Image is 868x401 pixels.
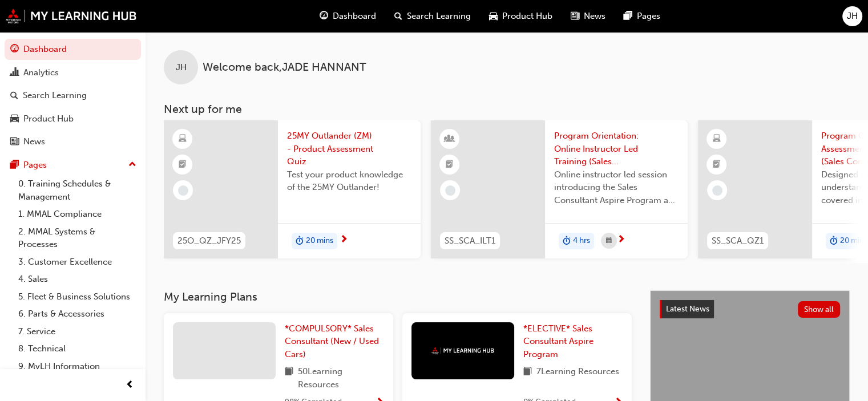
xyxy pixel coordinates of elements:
span: Latest News [666,304,709,314]
span: search-icon [394,9,402,23]
span: duration-icon [830,234,838,249]
button: Pages [5,155,141,176]
span: car-icon [10,114,19,124]
span: guage-icon [320,9,328,23]
span: calendar-icon [606,234,612,248]
a: Latest NewsShow all [660,300,840,318]
img: mmal [6,9,137,23]
span: next-icon [340,235,348,245]
span: *COMPULSORY* Sales Consultant (New / Used Cars) [285,323,379,359]
span: duration-icon [296,234,304,249]
span: book-icon [285,365,293,391]
a: *COMPULSORY* Sales Consultant (New / Used Cars) [285,322,384,361]
span: learningRecordVerb_NONE-icon [445,185,455,196]
span: JH [847,10,858,23]
span: booktick-icon [179,157,187,172]
span: book-icon [523,365,532,379]
span: 20 mins [306,234,333,248]
a: 2. MMAL Systems & Processes [14,223,141,253]
span: duration-icon [563,234,571,249]
span: learningResourceType_INSTRUCTOR_LED-icon [446,132,454,147]
span: car-icon [489,9,498,23]
span: guage-icon [10,44,19,55]
span: News [584,10,605,23]
span: SS_SCA_QZ1 [712,234,764,248]
a: *ELECTIVE* Sales Consultant Aspire Program [523,322,623,361]
a: guage-iconDashboard [310,5,385,28]
h3: Next up for me [146,103,868,116]
span: learningRecordVerb_NONE-icon [712,185,722,196]
div: Analytics [23,66,59,79]
span: *ELECTIVE* Sales Consultant Aspire Program [523,323,594,359]
span: pages-icon [10,160,19,171]
span: 25O_QZ_JFY25 [177,234,241,248]
span: Welcome back , JADE HANNANT [203,61,366,74]
a: 4. Sales [14,270,141,288]
a: 5. Fleet & Business Solutions [14,288,141,306]
a: 9. MyLH Information [14,358,141,375]
span: pages-icon [624,9,632,23]
a: Search Learning [5,85,141,106]
div: Product Hub [23,112,74,125]
span: Pages [637,10,660,23]
button: DashboardAnalyticsSearch LearningProduct HubNews [5,37,141,155]
a: pages-iconPages [615,5,669,28]
span: SS_SCA_ILT1 [445,234,495,248]
a: SS_SCA_ILT1Program Orientation: Online Instructor Led Training (Sales Consultant Aspire Program)O... [431,120,688,258]
span: news-icon [10,137,19,147]
a: 0. Training Schedules & Management [14,175,141,205]
span: Program Orientation: Online Instructor Led Training (Sales Consultant Aspire Program) [554,129,679,168]
span: 50 Learning Resources [298,365,384,391]
a: news-iconNews [562,5,615,28]
span: search-icon [10,91,18,101]
a: 6. Parts & Accessories [14,305,141,323]
a: Product Hub [5,108,141,129]
a: 1. MMAL Compliance [14,205,141,223]
span: Dashboard [333,10,376,23]
div: Search Learning [23,89,87,102]
span: Search Learning [407,10,471,23]
div: Pages [23,159,47,172]
button: JH [842,6,862,26]
span: news-icon [571,9,579,23]
span: next-icon [617,235,625,245]
div: News [23,135,45,148]
span: chart-icon [10,68,19,78]
span: Test your product knowledge of the 25MY Outlander! [287,168,411,194]
a: car-iconProduct Hub [480,5,562,28]
span: booktick-icon [446,157,454,172]
a: 25O_QZ_JFY2525MY Outlander (ZM) - Product Assessment QuizTest your product knowledge of the 25MY ... [164,120,421,258]
a: News [5,131,141,152]
a: search-iconSearch Learning [385,5,480,28]
a: 7. Service [14,323,141,341]
span: learningResourceType_ELEARNING-icon [179,132,187,147]
span: 4 hrs [573,234,590,248]
h3: My Learning Plans [164,290,632,303]
a: 3. Customer Excellence [14,253,141,271]
a: Analytics [5,62,141,83]
span: 25MY Outlander (ZM) - Product Assessment Quiz [287,129,411,168]
span: learningRecordVerb_NONE-icon [178,185,188,196]
a: 8. Technical [14,340,141,358]
span: Product Hub [502,10,552,23]
span: Online instructor led session introducing the Sales Consultant Aspire Program and outlining what ... [554,168,679,207]
span: booktick-icon [713,157,721,172]
span: prev-icon [126,378,134,392]
span: JH [176,61,187,74]
span: 7 Learning Resources [536,365,619,379]
img: mmal [431,347,494,354]
span: learningResourceType_ELEARNING-icon [713,132,721,147]
span: up-icon [128,157,136,172]
button: Show all [798,301,841,318]
span: 20 mins [840,234,867,248]
a: Dashboard [5,39,141,60]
